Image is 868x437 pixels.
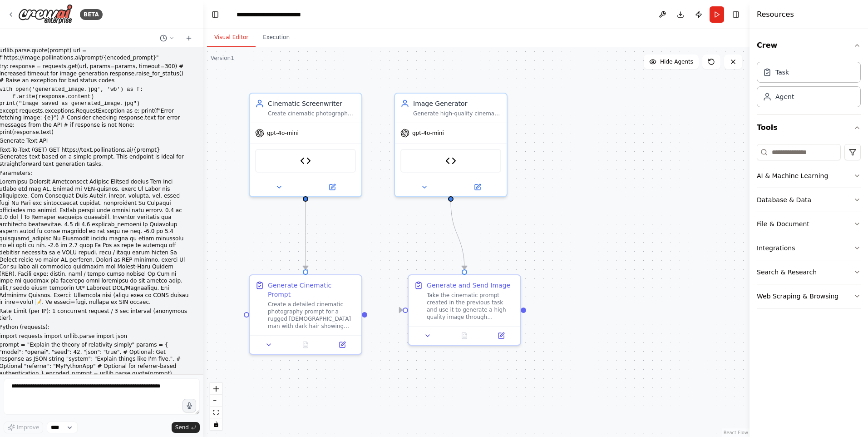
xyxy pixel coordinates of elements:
button: Database & Data [757,188,861,212]
div: Generate and Send Image [427,281,510,290]
div: Generate Cinematic Prompt [268,281,356,299]
button: zoom out [210,395,222,407]
button: No output available [445,330,484,341]
span: Send [175,424,189,431]
span: gpt-4o-mini [267,129,299,137]
button: Visual Editor [207,28,256,47]
img: Logo [18,4,73,25]
button: Search & Research [757,260,861,284]
button: Open in side panel [485,330,517,341]
nav: breadcrumb [237,10,323,19]
div: Image GeneratorGenerate high-quality cinematic images using reference photos and detailed prompts... [394,93,508,197]
button: Hide right sidebar [730,8,742,21]
button: Integrations [757,236,861,260]
div: Cinematic ScreenwriterCreate cinematic photography prompts for a rugged [DEMOGRAPHIC_DATA] man wi... [249,93,362,197]
img: Cinematic Prompt Generator [300,155,311,166]
button: Click to speak your automation idea [182,399,196,412]
img: Pollinations Image Generator [445,155,456,166]
div: Cinematic Screenwriter [268,99,356,108]
div: Agent [775,92,794,101]
button: Send [172,422,200,433]
button: No output available [286,339,325,350]
div: Tools [757,140,861,316]
button: fit view [210,407,222,418]
button: Tools [757,115,861,140]
a: React Flow attribution [724,430,748,435]
span: gpt-4o-mini [412,129,444,137]
div: Version 1 [211,55,234,62]
button: Crew [757,33,861,58]
g: Edge from 00402976-91e7-46d7-b276-fc1ea4977aa5 to 4221c277-a870-4716-8a91-bebcc2c94c73 [446,202,469,269]
div: Generate and Send ImageTake the cinematic prompt created in the previous task and use it to gener... [408,274,521,346]
button: Hide Agents [644,55,699,69]
g: Edge from bd61c588-3ac1-46aa-a08b-9848a151aec3 to 4221c277-a870-4716-8a91-bebcc2c94c73 [367,306,403,315]
button: toggle interactivity [210,418,222,430]
div: Take the cinematic prompt created in the previous task and use it to generate a high-quality imag... [427,292,515,321]
button: zoom in [210,383,222,395]
span: Improve [17,424,39,431]
g: Edge from a50a8d3b-620b-468c-82e9-1af3d8956edd to bd61c588-3ac1-46aa-a08b-9848a151aec3 [301,202,310,269]
div: Create a detailed cinematic photography prompt for a rugged [DEMOGRAPHIC_DATA] man with dark hair... [268,301,356,330]
div: Task [775,68,789,77]
div: Generate Cinematic PromptCreate a detailed cinematic photography prompt for a rugged [DEMOGRAPHIC... [249,274,362,355]
div: Generate high-quality cinematic images using reference photos and detailed prompts, then send the... [413,110,501,117]
button: File & Document [757,212,861,236]
button: Open in side panel [452,182,503,193]
h4: Resources [757,9,794,20]
button: Web Scraping & Browsing [757,284,861,308]
button: Switch to previous chat [156,33,178,44]
div: Create cinematic photography prompts for a rugged [DEMOGRAPHIC_DATA] man with dark hair showing s... [268,110,356,117]
button: Improve [4,422,43,433]
button: Open in side panel [326,339,358,350]
div: BETA [80,9,103,20]
button: Hide left sidebar [209,8,222,21]
div: React Flow controls [210,383,222,430]
span: Hide Agents [660,58,693,65]
button: Start a new chat [182,33,196,44]
div: Image Generator [413,99,501,108]
button: Open in side panel [306,182,358,193]
div: Crew [757,58,861,114]
button: AI & Machine Learning [757,164,861,188]
button: Execution [256,28,297,47]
